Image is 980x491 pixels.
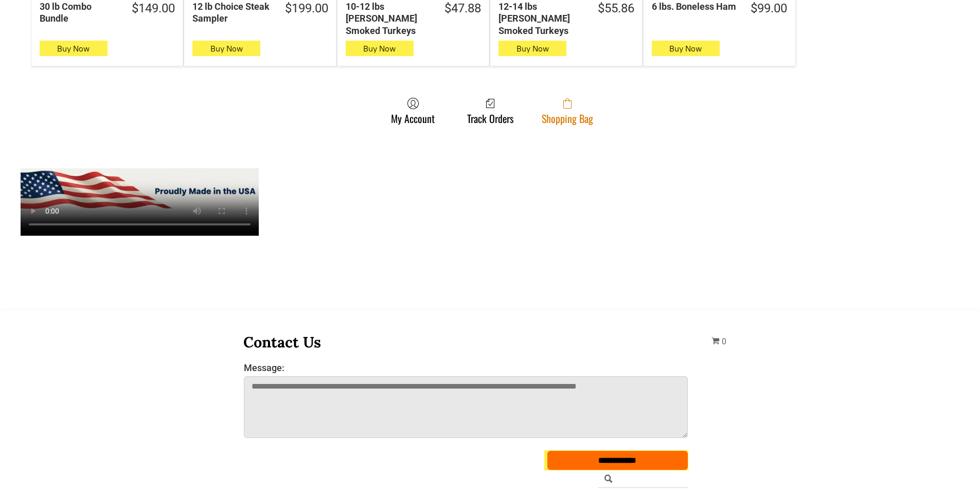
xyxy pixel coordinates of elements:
[751,1,787,16] div: $99.00
[498,1,584,37] div: 12-14 lbs [PERSON_NAME] Smoked Turkeys
[386,97,440,125] a: My Account
[644,1,795,16] a: $99.006 lbs. Boneless Ham
[722,337,726,346] span: 0
[490,1,642,37] a: $55.8612-14 lbs [PERSON_NAME] Smoked Turkeys
[498,41,566,56] button: Buy Now
[363,44,396,54] span: Buy Now
[346,1,431,37] div: 10-12 lbs [PERSON_NAME] Smoked Turkeys
[184,1,336,25] a: $199.0012 lb Choice Steak Sampler
[669,44,702,54] span: Buy Now
[346,41,414,56] button: Buy Now
[444,1,481,16] div: $47.88
[192,41,260,56] button: Buy Now
[57,44,90,54] span: Buy Now
[598,1,634,16] div: $55.86
[210,44,243,54] span: Buy Now
[652,1,737,12] div: 6 lbs. Boneless Ham
[192,1,271,25] div: 12 lb Choice Steak Sampler
[243,332,689,352] h3: Contact Us
[285,1,328,16] div: $199.00
[516,44,549,54] span: Buy Now
[462,97,519,125] a: Track Orders
[40,41,108,56] button: Buy Now
[132,1,175,16] div: $149.00
[31,1,183,25] a: $149.0030 lb Combo Bundle
[337,1,489,37] a: $47.8810-12 lbs [PERSON_NAME] Smoked Turkeys
[652,41,720,56] button: Buy Now
[244,362,688,373] label: Message:
[40,1,118,25] div: 30 lb Combo Bundle
[537,97,598,125] a: Shopping Bag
